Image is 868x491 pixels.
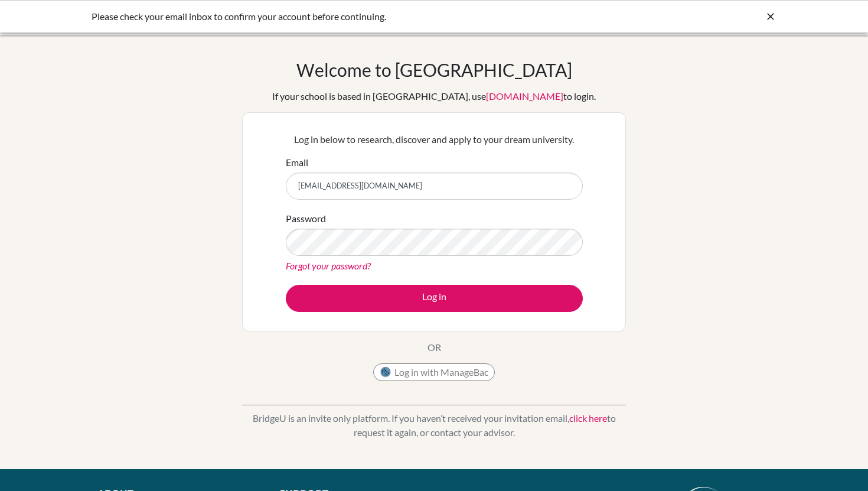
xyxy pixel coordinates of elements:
[373,363,495,381] button: Log in with ManageBac
[286,132,583,147] p: Log in below to research, discover and apply to your dream university.
[286,285,583,312] button: Log in
[428,340,441,355] p: OR
[286,155,308,170] label: Email
[92,9,599,24] div: Please check your email inbox to confirm your account before continuing.
[242,411,626,440] p: BridgeU is an invite only platform. If you haven’t received your invitation email, to request it ...
[569,412,607,424] a: click here
[296,59,572,80] h1: Welcome to [GEOGRAPHIC_DATA]
[272,89,596,103] div: If your school is based in [GEOGRAPHIC_DATA], use to login.
[286,260,371,271] a: Forgot your password?
[486,90,563,102] a: [DOMAIN_NAME]
[286,212,326,226] label: Password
